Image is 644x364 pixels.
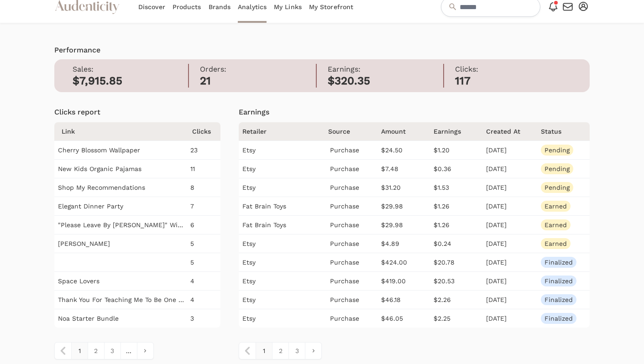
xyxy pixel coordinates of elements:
td: $424.00 [379,253,432,272]
span: Finalized [541,276,576,286]
td: $4.89 [379,234,432,253]
td: 8 [188,178,220,197]
td: $1.26 [432,197,484,216]
a: 2 [272,343,288,359]
td: $2.25 [432,309,484,328]
td: Purchase [326,178,379,197]
th: Link [54,122,188,141]
td: $0.36 [432,160,484,178]
td: 6 [188,216,220,234]
td: Etsy [239,309,326,328]
th: Retailer [239,122,326,141]
td: $31.20 [379,178,432,197]
h4: Earnings [239,107,590,118]
h2: $7,915.85 [73,75,188,88]
h2: 21 [200,75,315,88]
td: Etsy [239,272,326,291]
td: Purchase [326,234,379,253]
td: Cherry Blossom Wallpaper [54,141,188,160]
span: Finalized [541,294,576,305]
td: $29.98 [379,197,432,216]
td: [DATE] [484,291,537,309]
td: Purchase [326,160,379,178]
td: Fat Brain Toys [239,216,326,234]
td: 4 [188,272,220,291]
td: $1.20 [432,141,484,160]
td: 5 [188,253,220,272]
td: $29.98 [379,216,432,234]
td: 11 [188,160,220,178]
td: Purchase [326,141,379,160]
h2: 117 [455,75,571,88]
th: Clicks [188,122,220,141]
span: Pending [541,182,573,193]
td: 7 [188,197,220,216]
th: Earnings [432,122,484,141]
td: $46.05 [379,309,432,328]
td: [PERSON_NAME] [54,234,188,253]
td: Purchase [326,309,379,328]
td: Etsy [239,141,326,160]
span: 1 [256,343,272,359]
td: $7.48 [379,160,432,178]
h4: Clicks report [54,107,220,118]
td: 5 [188,234,220,253]
td: [DATE] [484,234,537,253]
td: Noa Starter Bundle [54,309,188,328]
td: Etsy [239,178,326,197]
td: $1.53 [432,178,484,197]
p: Orders: [200,64,315,75]
p: Sales: [73,64,188,75]
th: Source [326,122,379,141]
td: Etsy [239,160,326,178]
span: translation missing: en.advocates.analytics.show.performance [54,46,100,54]
span: Pending [541,163,573,174]
span: Finalized [541,257,576,268]
td: $1.26 [432,216,484,234]
td: Space Lovers [54,272,188,291]
td: [DATE] [484,160,537,178]
td: Purchase [326,253,379,272]
td: Purchase [326,216,379,234]
td: Etsy [239,234,326,253]
td: New Kids Organic Pajamas [54,160,188,178]
span: Earned [541,201,571,212]
td: Shop My Recommendations [54,178,188,197]
td: Etsy [239,291,326,309]
p: Clicks: [455,64,571,75]
td: Thank You For Teaching Me To Be One Smart Cookie [54,291,188,309]
td: [DATE] [484,253,537,272]
td: "Please Leave By [PERSON_NAME]" Witty Guest Napkins [54,216,188,234]
span: Earned [541,219,571,230]
td: [DATE] [484,216,537,234]
td: 4 [188,291,220,309]
td: $24.50 [379,141,432,160]
td: $20.78 [432,253,484,272]
nav: pagination [54,342,154,359]
td: $419.00 [379,272,432,291]
td: $2.26 [432,291,484,309]
th: Created At [484,122,537,141]
td: Purchase [326,272,379,291]
th: Status [537,122,590,141]
a: 3 [288,343,305,359]
td: Purchase [326,197,379,216]
td: [DATE] [484,197,537,216]
a: 3 [104,343,120,359]
h2: $320.35 [328,75,443,88]
td: [DATE] [484,141,537,160]
td: [DATE] [484,178,537,197]
td: Purchase [326,291,379,309]
span: Earned [541,238,571,249]
td: $46.18 [379,291,432,309]
td: $0.24 [432,234,484,253]
nav: pagination [239,342,322,359]
span: Pending [541,145,573,156]
td: [DATE] [484,272,537,291]
p: Earnings: [328,64,443,75]
span: ... [120,343,137,359]
td: 3 [188,309,220,328]
td: 23 [188,141,220,160]
td: Elegant Dinner Party [54,197,188,216]
td: $20.53 [432,272,484,291]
